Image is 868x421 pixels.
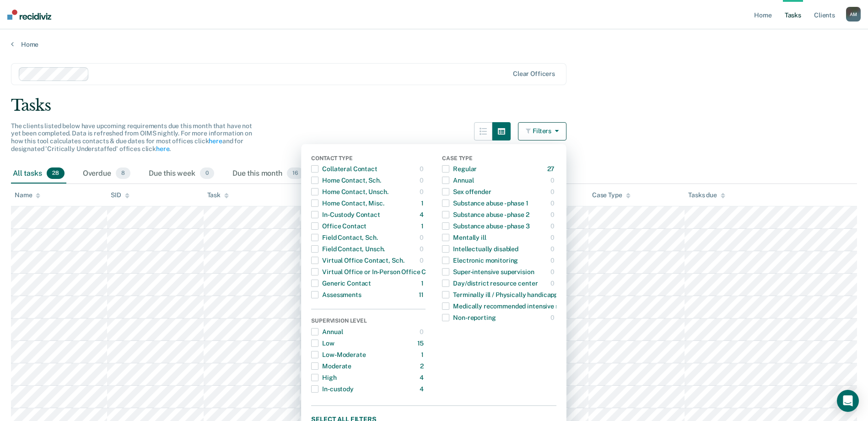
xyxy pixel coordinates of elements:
div: Regular [442,162,477,176]
a: Home [11,40,857,49]
div: Overdue8 [81,164,132,184]
div: Virtual Office or In-Person Office Contact [311,264,446,279]
div: Intellectually disabled [442,242,518,256]
span: 28 [47,167,65,179]
div: Electronic monitoring [442,253,518,268]
div: Generic Contact [311,276,371,291]
span: 16 [287,167,304,179]
div: 1 [421,276,426,291]
div: Substance abuse - phase 1 [442,196,528,210]
button: AM [846,7,861,22]
div: A M [846,7,861,22]
a: here [209,137,222,145]
a: here [156,145,169,152]
img: Recidiviz [7,10,51,20]
div: Supervision Level [311,318,426,326]
div: Collateral Contact [311,162,377,176]
div: Low-Moderate [311,347,366,362]
div: 0 [550,310,556,325]
div: 0 [420,173,426,188]
div: Day/district resource center [442,276,538,291]
div: In-custody [311,382,354,396]
div: 0 [550,207,556,222]
div: 0 [420,184,426,199]
div: Substance abuse - phase 2 [442,207,529,222]
div: In-Custody Contact [311,207,380,222]
div: 0 [420,230,426,245]
span: 0 [200,167,214,179]
div: Tasks [11,96,857,115]
div: Office Contact [311,219,367,233]
div: 0 [550,253,556,268]
div: Moderate [311,359,351,373]
div: Super-intensive supervision [442,264,534,279]
div: SID [111,191,129,199]
div: Medically recommended intensive supervision [442,299,589,313]
div: Sex offender [442,184,491,199]
div: 0 [550,276,556,291]
div: 0 [550,219,556,233]
div: Non-reporting [442,310,496,325]
div: Virtual Office Contact, Sch. [311,253,404,268]
div: 27 [547,162,557,176]
div: Home Contact, Sch. [311,173,381,188]
div: Clear officers [513,70,555,78]
div: Due this month16 [231,164,306,184]
span: 8 [116,167,130,179]
div: Name [15,191,40,199]
div: Assessments [311,287,361,302]
div: 1 [421,219,426,233]
div: 2 [420,359,426,373]
div: 0 [420,253,426,268]
div: Open Intercom Messenger [837,390,859,412]
div: Substance abuse - phase 3 [442,219,530,233]
div: Home Contact, Misc. [311,196,384,210]
div: Field Contact, Unsch. [311,242,385,256]
div: Annual [442,173,474,188]
div: 4 [420,370,426,385]
div: 0 [550,242,556,256]
div: Contact Type [311,155,426,163]
div: 1 [421,347,426,362]
div: 0 [420,242,426,256]
div: Terminally ill / Physically handicapped [442,287,565,302]
div: Mentally ill [442,230,486,245]
div: 0 [550,173,556,188]
div: 0 [550,184,556,199]
div: Task [207,191,229,199]
div: 4 [420,382,426,396]
div: Annual [311,324,343,339]
div: High [311,370,336,385]
div: 0 [550,264,556,279]
div: 0 [550,230,556,245]
div: 4 [420,207,426,222]
div: Tasks due [688,191,725,199]
div: 15 [417,336,426,351]
div: 1 [421,196,426,210]
div: 11 [419,287,426,302]
div: Due this week0 [147,164,216,184]
div: Low [311,336,334,351]
div: All tasks28 [11,164,66,184]
div: Case Type [442,155,556,163]
div: Case Type [592,191,631,199]
div: Field Contact, Sch. [311,230,377,245]
div: 0 [420,324,426,339]
div: Home Contact, Unsch. [311,184,388,199]
div: 0 [550,196,556,210]
button: Filters [518,122,566,140]
div: 0 [420,162,426,176]
span: The clients listed below have upcoming requirements due this month that have not yet been complet... [11,122,252,152]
